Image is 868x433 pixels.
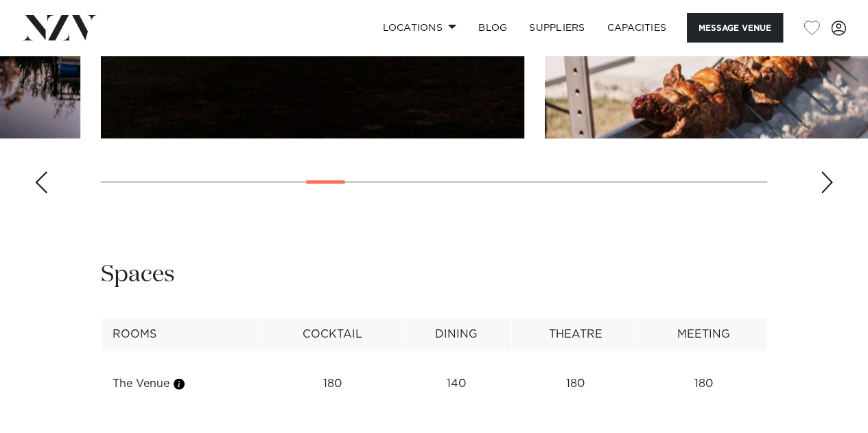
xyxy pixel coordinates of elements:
a: Locations [371,13,467,43]
a: Capacities [596,13,678,43]
img: nzv-logo.png [22,15,97,40]
th: Dining [401,318,511,351]
a: BLOG [467,13,518,43]
th: Theatre [511,318,640,351]
button: Message Venue [687,13,783,43]
h2: Spaces [101,259,175,290]
a: SUPPLIERS [518,13,596,43]
td: 140 [401,367,511,401]
th: Cocktail [263,318,401,351]
td: 180 [263,367,401,401]
td: 180 [511,367,640,401]
td: The Venue [102,367,263,401]
td: 180 [640,367,766,401]
th: Rooms [102,318,263,351]
th: Meeting [640,318,766,351]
